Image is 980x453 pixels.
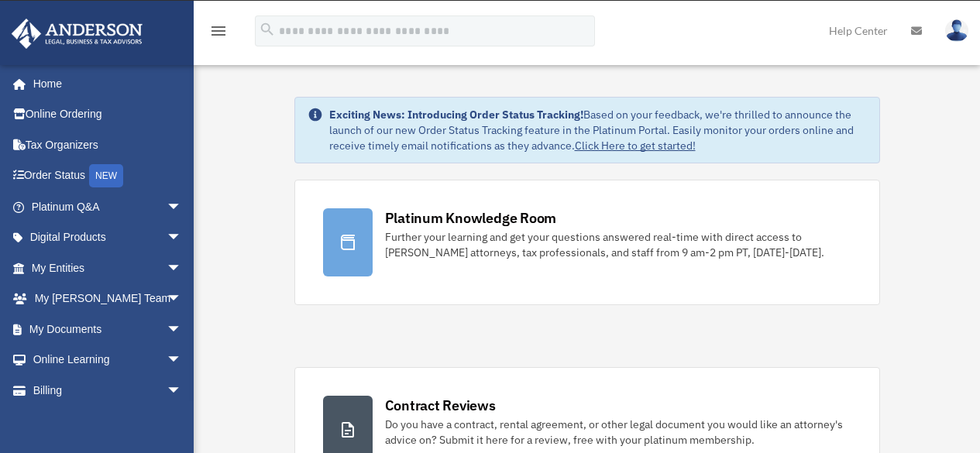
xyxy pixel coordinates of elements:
div: Contract Reviews [385,396,496,415]
i: search [259,21,276,38]
span: arrow_drop_down [167,222,198,254]
a: Home [11,68,198,99]
a: Tax Organizers [11,129,205,160]
div: NEW [89,164,123,187]
a: Digital Productsarrow_drop_down [11,222,205,253]
span: arrow_drop_down [167,191,198,223]
a: Click Here to get started! [575,139,696,153]
a: My Entitiesarrow_drop_down [11,252,205,283]
a: My [PERSON_NAME] Teamarrow_drop_down [11,283,205,314]
img: Anderson Advisors Platinum Portal [7,19,147,49]
span: arrow_drop_down [167,375,198,407]
span: arrow_drop_down [167,314,198,345]
div: Platinum Knowledge Room [385,208,557,228]
a: Order StatusNEW [11,160,205,192]
div: Further your learning and get your questions answered real-time with direct access to [PERSON_NAM... [385,229,851,260]
i: menu [209,22,228,40]
span: arrow_drop_down [167,283,198,315]
span: arrow_drop_down [167,345,198,376]
a: Platinum Q&Aarrow_drop_down [11,191,205,222]
a: Platinum Knowledge Room Further your learning and get your questions answered real-time with dire... [294,180,880,305]
a: Online Ordering [11,99,205,130]
a: menu [209,27,228,40]
a: Billingarrow_drop_down [11,375,205,406]
span: arrow_drop_down [167,252,198,284]
strong: Exciting News: Introducing Order Status Tracking! [329,108,583,122]
div: Based on your feedback, we're thrilled to announce the launch of our new Order Status Tracking fe... [329,107,867,153]
a: Online Learningarrow_drop_down [11,345,205,376]
img: User Pic [945,19,968,42]
div: Do you have a contract, rental agreement, or other legal document you would like an attorney's ad... [385,417,851,448]
a: My Documentsarrow_drop_down [11,314,205,345]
